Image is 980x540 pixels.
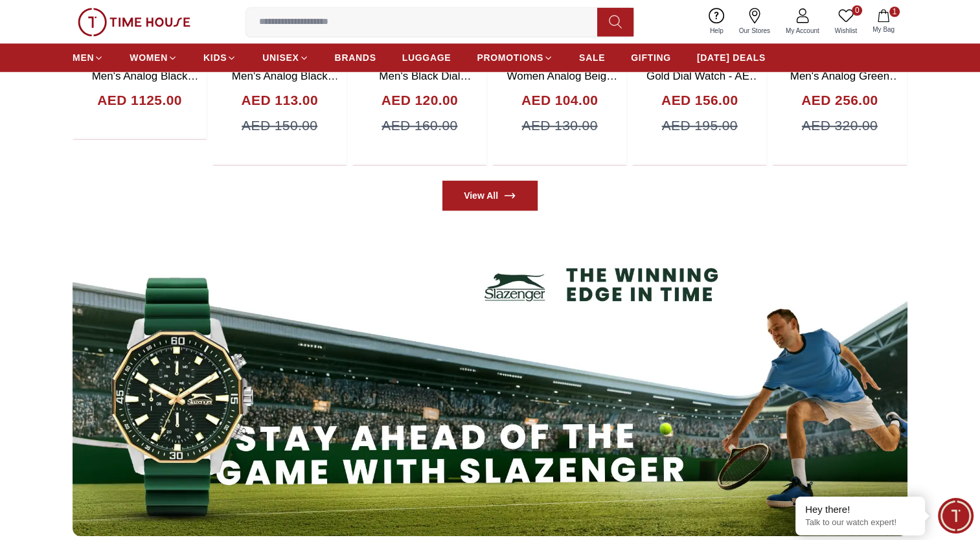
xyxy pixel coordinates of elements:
a: [DATE] DEALS [697,46,766,69]
h4: AED 1125.00 [97,90,181,111]
span: AED 160.00 [382,115,457,136]
a: Help [702,5,731,38]
span: MEN [73,51,94,64]
span: WOMEN [130,51,168,64]
p: Talk to our watch expert! [805,517,915,528]
span: SALE [579,51,605,64]
img: ... [78,8,190,36]
div: Chat Widget [938,498,974,534]
a: GIFTING [631,46,671,69]
span: BRANDS [335,51,376,64]
span: My Account [781,26,825,36]
a: 0Wishlist [827,5,865,38]
h4: AED 120.00 [382,90,458,111]
span: KIDS [203,51,227,64]
h4: AED 113.00 [241,90,317,111]
span: UNISEX [262,51,299,64]
span: Our Stores [734,26,775,36]
a: CASIO Men's Digital Gold Dial Watch - AE-1200WH-1B [646,56,760,96]
span: Wishlist [830,26,862,36]
a: MEN [73,46,104,69]
a: UNISEX [262,46,308,69]
a: SALE [579,46,605,69]
span: [DATE] DEALS [697,51,766,64]
span: My Bag [867,25,900,34]
span: LUGGAGE [402,51,451,64]
h4: AED 256.00 [801,90,878,111]
h4: AED 156.00 [661,90,738,111]
img: ... [73,223,907,536]
span: 0 [852,5,862,16]
a: View All [442,181,538,210]
span: 1 [889,6,900,17]
a: BRANDS [335,46,376,69]
a: PROMOTIONS [477,46,553,69]
span: AED 150.00 [242,115,317,136]
span: Help [705,26,729,36]
span: AED 195.00 [662,115,738,136]
a: KIDS [203,46,236,69]
a: Our Stores [731,5,778,38]
a: LUGGAGE [402,46,451,69]
button: 1My Bag [865,6,902,37]
span: AED 130.00 [521,115,597,136]
a: WOMEN [130,46,177,69]
span: PROMOTIONS [477,51,543,64]
h4: AED 104.00 [521,90,598,111]
div: Hey there! [805,503,915,516]
span: AED 320.00 [802,115,878,136]
span: GIFTING [631,51,671,64]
